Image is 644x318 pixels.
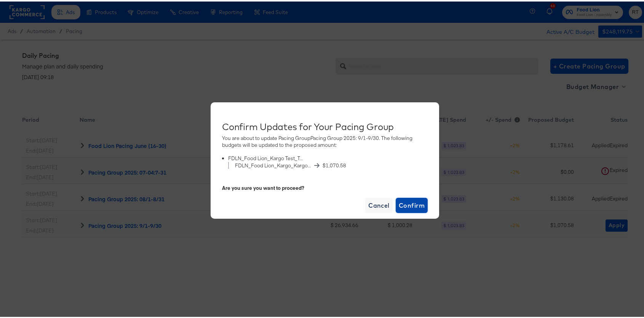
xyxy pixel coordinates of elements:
span: Confirm [399,199,425,209]
span: Cancel [368,199,390,209]
div: FDLN_Food Lion_Kargo Test_Traffic_Brand Initiative_March_3.1.25-3.31.25 [228,153,304,161]
div: You are about to update Pacing Group Pacing Group 2025: 9/1-9/30 . The following budgets will be ... [222,133,428,173]
span: FDLN_Food Lion_Kargo_Kargo Test Budgeting_Traffic_Incremental_March_3.1.25_3.31.25 [235,161,311,168]
div: Confirm Updates for Your Pacing Group [222,120,428,130]
button: Confirm [396,196,428,211]
span: $ 1,070.58 [323,161,346,168]
button: Cancel [365,196,393,211]
div: Are you sure you want to proceed? [222,183,428,190]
